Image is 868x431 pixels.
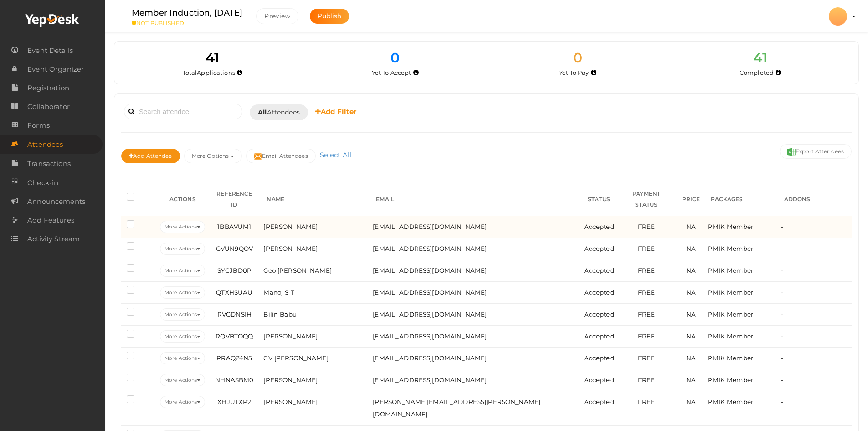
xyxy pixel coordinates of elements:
th: PAYMENT STATUS [616,183,677,216]
span: [EMAIL_ADDRESS][DOMAIN_NAME] [373,354,487,362]
span: Collaborator [27,98,70,116]
span: Accepted [584,267,614,274]
span: [PERSON_NAME][EMAIL_ADDRESS][PERSON_NAME][DOMAIN_NAME] [373,398,540,418]
i: Total number of applications [237,70,242,75]
button: More Actions [160,221,205,233]
span: - [781,332,783,340]
span: - [781,311,783,318]
button: Add Attendee [121,149,180,163]
span: Bilin Babu [263,311,296,318]
b: Add Filter [315,107,357,116]
button: More Actions [160,308,205,321]
span: NA [686,398,696,405]
span: NA [686,311,696,318]
span: FREE [638,376,655,384]
a: Select All [318,151,354,159]
th: EMAIL [370,183,581,216]
th: NAME [261,183,370,216]
span: [EMAIL_ADDRESS][DOMAIN_NAME] [373,245,487,252]
span: Event Details [27,42,73,60]
span: Attendees [258,108,300,117]
span: [EMAIL_ADDRESS][DOMAIN_NAME] [373,223,487,230]
th: PRICE [677,183,706,216]
span: [EMAIL_ADDRESS][DOMAIN_NAME] [373,332,487,340]
button: Preview [256,8,298,24]
i: Accepted and completed payment succesfully [776,70,781,75]
span: Accepted [584,245,614,252]
span: NA [686,223,696,230]
label: Member Induction, [DATE] [132,6,242,20]
span: Yet To Pay [559,69,589,76]
button: More Actions [160,374,205,386]
button: More Actions [160,330,205,343]
span: PMIK Member [708,267,753,274]
span: FREE [638,332,655,340]
span: 41 [205,49,219,66]
span: - [781,398,783,405]
span: PMIK Member [708,311,753,318]
button: More Actions [160,243,205,255]
span: Add Features [27,211,74,229]
span: Transactions [27,155,71,173]
span: - [781,267,783,274]
span: PMIK Member [708,289,753,296]
span: - [781,376,783,384]
span: FREE [638,354,655,362]
span: [PERSON_NAME] [263,245,318,252]
span: Event Organizer [27,60,84,78]
span: - [781,289,783,296]
span: PMIK Member [708,223,753,230]
span: [PERSON_NAME] [263,398,318,405]
i: Accepted by organizer and yet to make payment [591,70,596,75]
button: Export Attendees [780,144,852,159]
span: NA [686,267,696,274]
img: mail-filled.svg [254,152,262,161]
span: Geo [PERSON_NAME] [263,267,331,274]
span: RVGDNSIH [217,311,252,318]
span: FREE [638,289,655,296]
b: All [258,108,267,116]
span: Accepted [584,223,614,230]
span: [EMAIL_ADDRESS][DOMAIN_NAME] [373,376,487,384]
span: Manoj S T [263,289,294,296]
span: FREE [638,311,655,318]
span: [PERSON_NAME] [263,332,318,340]
span: Registration [27,79,69,97]
span: 41 [753,49,767,66]
span: [PERSON_NAME] [263,376,318,384]
span: GVUN9QOV [216,245,253,252]
button: More Actions [160,396,205,408]
button: Email Attendees [246,149,316,163]
span: CV [PERSON_NAME] [263,354,328,362]
span: Publish [318,12,342,20]
span: - [781,245,783,252]
th: ADDONS [779,183,852,216]
span: FREE [638,398,655,405]
span: RQVBTOQQ [216,332,253,340]
span: NA [686,289,696,296]
span: PMIK Member [708,332,753,340]
span: Activity Stream [27,230,80,248]
span: Accepted [584,376,614,384]
span: [EMAIL_ADDRESS][DOMAIN_NAME] [373,267,487,274]
span: NA [686,332,696,340]
button: More Options [184,149,242,163]
small: NOT PUBLISHED [132,20,242,26]
img: excel.svg [787,148,796,156]
span: QTXHSUAU [216,289,252,296]
button: More Actions [160,286,205,299]
span: 1BBAVUM1 [217,223,251,230]
th: ACTIONS [158,183,207,216]
span: NA [686,376,696,384]
button: More Actions [160,265,205,277]
span: SYCJBD0P [217,267,252,274]
span: Accepted [584,311,614,318]
span: FREE [638,223,655,230]
th: STATUS [582,183,616,216]
span: PMIK Member [708,354,753,362]
input: Search attendee [124,104,242,119]
span: - [781,354,783,362]
i: Yet to be accepted by organizer [413,70,419,75]
span: Accepted [584,289,614,296]
span: REFERENCE ID [216,190,252,208]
